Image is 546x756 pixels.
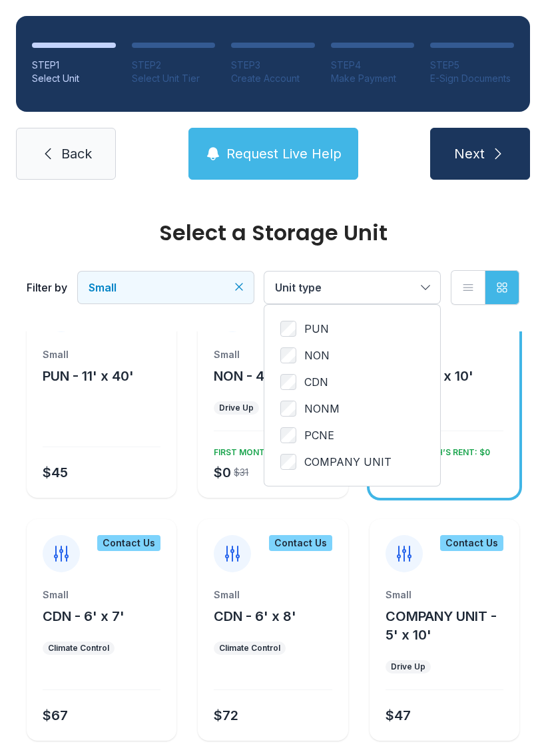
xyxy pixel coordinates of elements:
span: CDN - 6' x 8' [214,608,296,624]
div: Select Unit Tier [132,72,216,85]
button: COMPANY UNIT - 5' x 10' [386,607,514,644]
button: NON - 4' x 8' [214,367,297,385]
div: Climate Control [48,643,109,654]
div: Create Account [231,72,315,85]
span: Small [89,281,117,294]
div: Small [214,348,332,361]
span: COMPANY UNIT [304,454,392,470]
div: $67 [43,706,68,725]
div: STEP 5 [430,59,514,72]
div: STEP 3 [231,59,315,72]
button: PUN - 11' x 40' [43,367,134,385]
button: Clear filters [232,280,246,293]
span: Back [61,144,92,163]
div: Contact Us [440,535,503,551]
span: PUN [304,321,329,337]
span: NONM [304,401,340,417]
div: Filter by [27,280,67,295]
div: $72 [214,706,238,725]
div: Small [214,588,332,602]
input: COMPANY UNIT [280,454,296,470]
div: Drive Up [219,403,254,413]
span: NON [304,347,330,363]
div: Select a Storage Unit [27,222,519,244]
div: Climate Control [219,643,280,654]
span: COMPANY UNIT - 5' x 10' [386,608,497,643]
input: NON [280,347,296,363]
div: Drive Up [391,661,425,672]
div: Small [386,348,503,361]
div: FIRST MONTH’S RENT: $0 [208,442,318,458]
input: NONM [280,401,296,417]
div: Make Payment [331,72,415,85]
div: STEP 4 [331,59,415,72]
input: PUN [280,321,296,337]
div: Small [386,588,503,602]
input: CDN [280,374,296,390]
button: CDN - 6' x 7' [43,607,125,626]
div: Contact Us [269,535,332,551]
div: STEP 2 [132,59,216,72]
span: Request Live Help [226,144,342,163]
span: PUN - 11' x 40' [43,368,134,384]
button: Small [78,272,254,303]
span: NON - 4' x 8' [214,368,297,384]
button: Unit type [264,272,440,303]
div: E-Sign Documents [430,72,514,85]
div: $0 [214,463,231,482]
span: Unit type [275,281,322,294]
div: Contact Us [97,535,160,551]
div: Small [43,588,160,602]
span: Next [454,144,485,163]
input: PCNE [280,427,296,443]
div: $31 [234,466,248,479]
span: CDN - 6' x 7' [43,608,125,624]
div: $47 [386,706,411,725]
div: Select Unit [32,72,116,85]
button: CDN - 6' x 8' [214,607,296,626]
span: CDN [304,374,328,390]
div: STEP 1 [32,59,116,72]
span: PCNE [304,427,334,443]
div: Small [43,348,160,361]
div: $45 [43,463,68,482]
